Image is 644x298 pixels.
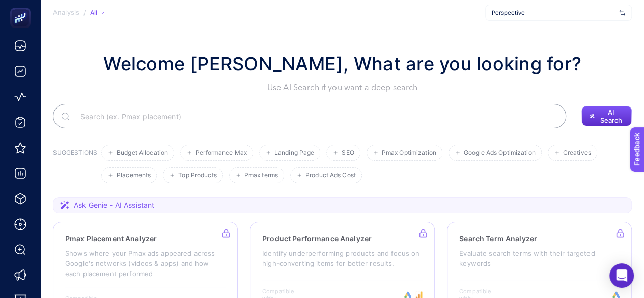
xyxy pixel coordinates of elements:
[53,9,79,17] span: Analysis
[382,149,436,157] span: Pmax Optimization
[178,172,216,179] span: Top Products
[117,172,151,179] span: Placements
[90,9,104,17] div: All
[274,149,314,157] span: Landing Page
[195,149,247,157] span: Performance Max
[599,108,624,124] span: AI Search
[6,3,39,11] span: Feedback
[464,149,536,157] span: Google Ads Optimization
[244,172,278,179] span: Pmax terms
[72,102,558,130] input: Search
[53,149,97,183] h3: SUGGESTIONS
[305,172,356,179] span: Product Ads Cost
[563,149,591,157] span: Creatives
[619,8,625,18] img: svg%3e
[103,50,581,77] h1: Welcome [PERSON_NAME], What are you looking for?
[342,149,354,157] span: SEO
[492,9,615,17] span: Perspective
[83,8,86,16] span: /
[609,263,634,288] div: Open Intercom Messenger
[74,200,154,210] span: Ask Genie - AI Assistant
[117,149,168,157] span: Budget Allocation
[103,82,581,94] p: Use AI Search if you want a deep search
[581,106,632,126] button: AI Search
